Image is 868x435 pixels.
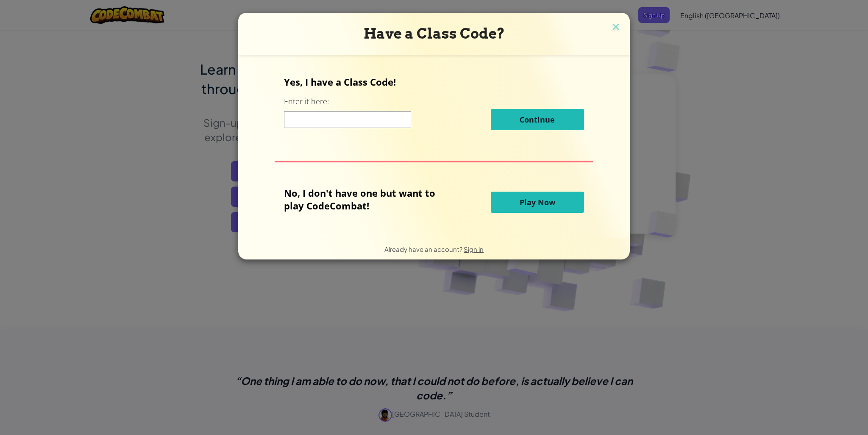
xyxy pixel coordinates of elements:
span: Have a Class Code? [364,25,505,42]
span: Already have an account? [384,245,464,253]
span: Play Now [520,197,555,207]
button: Continue [491,109,584,130]
img: close icon [610,21,621,34]
label: Enter it here: [284,96,329,107]
p: Yes, I have a Class Code! [284,75,584,88]
a: Sign in [464,245,484,253]
button: Play Now [491,192,584,213]
p: No, I don't have one but want to play CodeCombat! [284,187,448,212]
span: Continue [520,114,555,125]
